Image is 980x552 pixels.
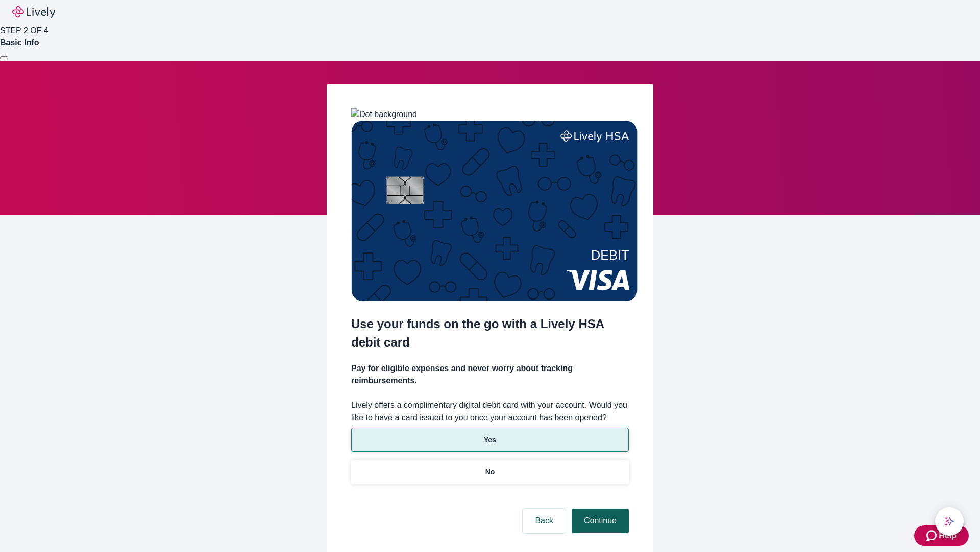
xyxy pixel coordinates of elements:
img: Lively [12,6,55,18]
button: No [351,460,629,484]
p: Yes [484,434,496,445]
svg: Zendesk support icon [926,530,939,542]
button: chat [935,507,964,536]
button: Zendesk support iconHelp [914,525,969,546]
img: Dot background [351,108,417,121]
h4: Pay for eligible expenses and never worry about tracking reimbursements. [351,362,629,387]
p: No [485,467,495,477]
svg: Lively AI Assistant [944,516,954,526]
button: Back [523,509,566,533]
button: Continue [572,509,629,533]
img: Debit card [351,121,638,301]
label: Lively offers a complimentary digital debit card with your account. Would you like to have a card... [351,399,629,424]
button: Yes [351,428,629,452]
span: Help [939,530,957,542]
h2: Use your funds on the go with a Lively HSA debit card [351,315,629,352]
